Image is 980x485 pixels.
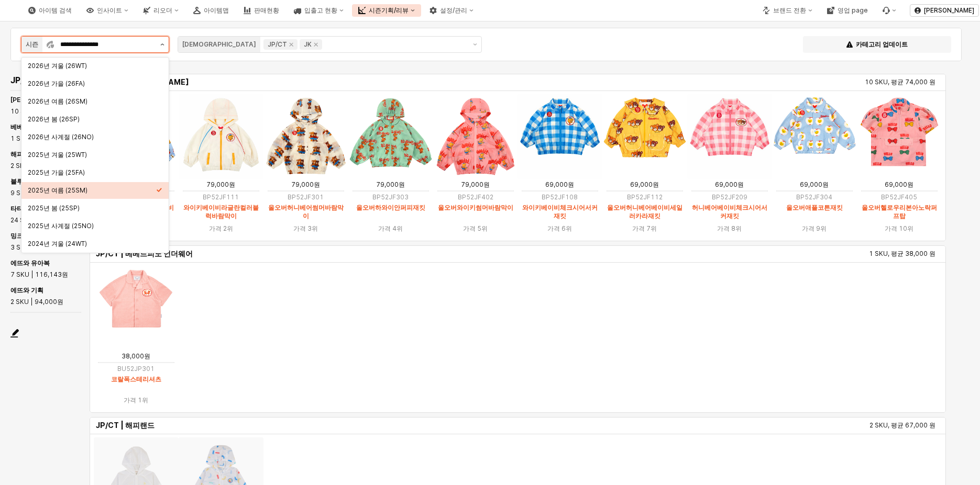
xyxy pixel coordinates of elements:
[96,249,307,258] h6: JP/CT | 베베드피노 언더웨어
[356,204,425,212] p: 올오버하와이안퍼피재킷
[22,4,78,17] div: 아이템 검색
[10,75,81,85] h5: JP/CT
[691,224,768,233] p: 가격 8위
[522,224,598,233] p: 가격 6위
[10,188,68,198] span: 9 SKU | 114,556원
[10,177,48,185] span: 블루독베이비
[263,193,348,202] p: BP52JF301
[772,193,857,202] p: BP52JF304
[876,4,902,17] div: Menu item 6
[263,180,348,189] p: 79,000원
[28,168,156,177] div: 2025년 가을 (25FA)
[204,7,229,14] div: 아이템맵
[268,39,287,50] div: JP/CT
[369,7,409,14] div: 시즌기획/리뷰
[156,37,169,52] button: 제안 사항 표시
[352,4,421,17] div: 시즌기획/리뷰
[10,215,71,225] span: 24 SKU | 118,213원
[522,249,935,258] p: 1 SKU, 평균 38,000 원
[607,224,683,233] p: 가격 7위
[10,205,50,212] span: 타티네 쇼콜라
[28,222,156,230] div: 2025년 사계절 (25NO)
[26,39,38,50] div: 시즌
[10,232,29,240] span: 밍크뮤
[821,4,874,17] div: 영업 page
[353,224,429,233] p: 가격 4위
[522,77,935,87] p: 10 SKU, 평균 74,000 원
[756,4,819,17] div: 브랜드 전환
[861,204,938,220] p: 올오버헬로우리본아노락퍼프탑
[10,269,68,280] span: 7 SKU | 116,143원
[10,96,63,104] span: [PERSON_NAME]
[857,193,942,202] p: BP52JF405
[179,180,263,189] p: 79,000원
[289,42,293,47] div: Remove JP/CT
[10,133,64,144] span: 1 SKU | 38,000원
[607,204,683,220] p: 올오버허니베어베이비세일러카라재킷
[21,57,169,253] div: Select an option
[602,193,687,202] p: BP52JF112
[10,259,50,267] span: 에뜨와 유아복
[28,97,156,106] div: 2026년 여름 (26SM)
[98,396,174,405] p: 가격 1위
[348,180,433,189] p: 79,000원
[10,150,36,158] span: 해피랜드
[187,4,235,17] div: 아이템맵
[10,286,43,294] span: 에뜨와 기획
[773,7,806,14] div: 브랜드 전환
[10,123,69,131] span: 베베드피노 언더웨어
[183,204,259,220] p: 와이키베이비라글란컬러블럭바람막이
[433,180,518,189] p: 79,000원
[28,186,156,195] div: 2025년 여름 (25SM)
[28,133,156,141] div: 2026년 사계절 (26NO)
[857,180,942,189] p: 69,000원
[304,39,312,50] div: JK
[254,7,279,14] div: 판매현황
[786,204,843,212] p: 올오버애플코튼재킷
[776,224,853,233] p: 가격 9위
[861,224,938,233] p: 가격 10위
[96,77,307,87] h6: JP/CT | [PERSON_NAME]
[304,7,337,14] div: 입출고 현황
[433,193,518,202] p: BP52JF402
[80,4,135,17] div: 인사이트
[440,7,467,14] div: 설정/관리
[517,193,602,202] p: BP52JF108
[691,204,768,220] p: 허니베어베이비체크시어서커재킷
[94,352,179,361] p: 38,000원
[856,40,908,49] p: 카테고리 업데이트
[183,224,259,233] p: 가격 2위
[268,224,344,233] p: 가격 3위
[288,4,350,17] div: 입출고 현황
[838,7,868,14] div: 영업 page
[602,180,687,189] p: 69,000원
[522,421,935,430] p: 2 SKU, 평균 67,000 원
[28,80,156,88] div: 2026년 가을 (26FA)
[314,42,318,47] div: Remove JK
[10,242,68,253] span: 3 SKU | 129,000원
[10,106,68,117] span: 10 SKU | 74,000원
[28,62,156,70] div: 2026년 겨울 (26WT)
[28,204,156,212] div: 2025년 봄 (25SP)
[179,193,263,202] p: BP52JF111
[438,204,513,212] p: 올오버와이키썸머바람막이
[687,193,772,202] p: BP52JF209
[687,180,772,189] p: 69,000원
[182,39,256,50] div: [DEMOGRAPHIC_DATA]
[437,224,514,233] p: 가격 5위
[268,204,344,220] p: 올오버허니베어썸머바람막이
[137,4,185,17] div: 리오더
[517,180,602,189] p: 69,000원
[28,151,156,159] div: 2025년 겨울 (25WT)
[94,364,179,374] p: BU52JP301
[469,37,481,52] button: 제안 사항 표시
[423,4,480,17] div: 설정/관리
[97,7,122,14] div: 인사이트
[348,193,433,202] p: BP52JF303
[111,375,161,384] p: 코랄폭스테리셔츠
[237,4,285,17] div: 판매현황
[96,421,307,430] h6: JP/CT | 해피랜드
[772,180,857,189] p: 69,000원
[10,297,63,307] span: 2 SKU | 94,000원
[39,7,72,14] div: 아이템 검색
